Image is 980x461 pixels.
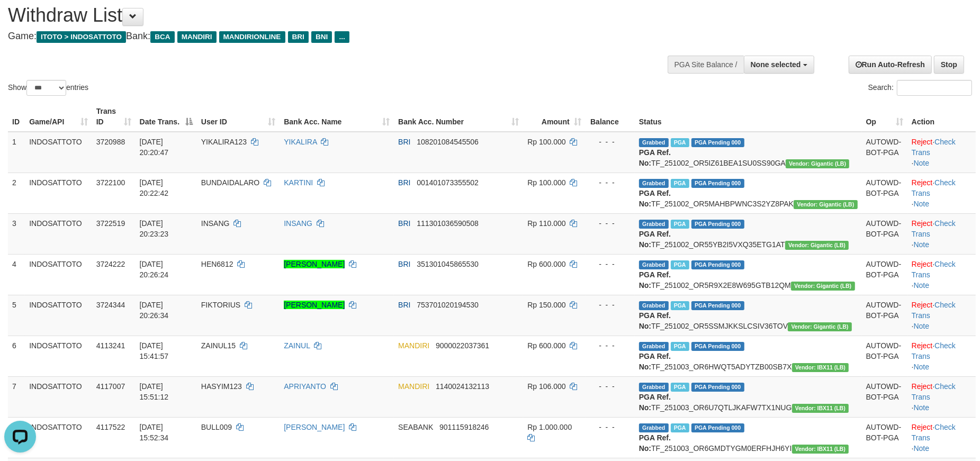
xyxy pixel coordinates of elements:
span: 4117522 [96,423,125,431]
span: Vendor URL: https://dashboard.q2checkout.com/secure [794,200,858,209]
td: · · [907,417,976,458]
td: TF_251002_OR5SSMJKKSLCSIV36TOV [635,295,862,336]
span: Grabbed [639,260,669,269]
span: MANDIRIONLINE [219,31,285,43]
span: MANDIRI [398,382,429,391]
span: Grabbed [639,301,669,310]
a: Stop [934,56,964,74]
span: BRI [398,178,410,187]
span: Rp 1.000.000 [527,423,572,431]
h1: Withdraw List [8,5,643,26]
th: Bank Acc. Name: activate to sort column ascending [280,102,394,132]
td: TF_251002_OR55YB2I5VXQ35ETG1AT [635,213,862,254]
span: [DATE] 15:52:34 [140,423,169,442]
a: Reject [912,178,933,187]
span: Vendor URL: https://dashboard.q2checkout.com/secure [791,282,855,291]
div: - - - [590,218,631,229]
td: · · [907,173,976,213]
span: SEABANK [398,423,433,431]
span: Marked by bykanggota2 [671,220,689,229]
a: Check Trans [912,138,956,157]
span: 3722100 [96,178,125,187]
td: TF_251003_OR6GMDTYGM0ERFHJH6YI [635,417,862,458]
a: Reject [912,341,933,350]
span: BULL009 [201,423,232,431]
span: PGA Pending [691,179,744,188]
td: 1 [8,132,25,173]
span: BRI [398,219,410,228]
span: 3722519 [96,219,125,228]
span: Vendor URL: https://dashboard.q2checkout.com/secure [785,241,849,250]
td: 5 [8,295,25,336]
span: PGA Pending [691,138,744,147]
span: [DATE] 15:41:57 [140,341,169,360]
span: Copy 753701020194530 to clipboard [417,301,479,309]
span: BRI [398,301,410,309]
span: ITOTO > INDOSATTOTO [37,31,126,43]
td: 3 [8,213,25,254]
span: Vendor URL: https://dashboard.q2checkout.com/secure [792,363,849,372]
span: Vendor URL: https://dashboard.q2checkout.com/secure [786,159,850,168]
span: Marked by bykanggota2 [671,179,689,188]
td: INDOSATTOTO [25,336,92,376]
td: · · [907,336,976,376]
a: [PERSON_NAME] [284,260,345,268]
span: Grabbed [639,220,669,229]
b: PGA Ref. No: [639,189,671,208]
span: BCA [150,31,174,43]
span: BUNDAIDALARO [201,178,259,187]
span: [DATE] 20:23:23 [140,219,169,238]
a: Note [914,363,930,371]
a: Check Trans [912,219,956,238]
span: Marked by bykanggota2 [671,260,689,269]
div: - - - [590,422,631,432]
span: Rp 600.000 [527,341,565,350]
a: Run Auto-Refresh [849,56,932,74]
span: Copy 351301045865530 to clipboard [417,260,479,268]
span: Rp 600.000 [527,260,565,268]
span: Copy 901115918246 to clipboard [439,423,489,431]
th: Action [907,102,976,132]
span: Rp 100.000 [527,178,565,187]
span: HASYIM123 [201,382,242,391]
span: Copy 9000022037361 to clipboard [436,341,489,350]
span: Vendor URL: https://dashboard.q2checkout.com/secure [788,322,852,331]
span: BNI [311,31,332,43]
a: Check Trans [912,260,956,279]
a: INSANG [284,219,312,228]
span: 4117007 [96,382,125,391]
span: Marked by bykanggota2 [671,423,689,432]
td: · · [907,132,976,173]
b: PGA Ref. No: [639,433,671,453]
span: Marked by bykanggota2 [671,342,689,351]
b: PGA Ref. No: [639,148,671,167]
span: Copy 108201084545506 to clipboard [417,138,479,146]
span: Vendor URL: https://dashboard.q2checkout.com/secure [792,445,849,454]
span: BRI [398,138,410,146]
b: PGA Ref. No: [639,352,671,371]
td: · · [907,376,976,417]
a: Reject [912,423,933,431]
td: · · [907,295,976,336]
span: Marked by bykanggota2 [671,301,689,310]
select: Showentries [26,80,66,96]
span: Rp 106.000 [527,382,565,391]
a: KARTINI [284,178,313,187]
b: PGA Ref. No: [639,311,671,330]
a: Check Trans [912,341,956,360]
span: PGA Pending [691,342,744,351]
span: PGA Pending [691,423,744,432]
span: Copy 1140024132113 to clipboard [436,382,489,391]
span: [DATE] 20:20:47 [140,138,169,157]
span: Grabbed [639,179,669,188]
b: PGA Ref. No: [639,230,671,249]
span: Grabbed [639,342,669,351]
th: Op: activate to sort column ascending [862,102,907,132]
td: 7 [8,376,25,417]
span: Copy 001401073355502 to clipboard [417,178,479,187]
td: TF_251002_OR5IZ61BEA1SU0SS90GA [635,132,862,173]
a: YIKALIRA [284,138,317,146]
td: 4 [8,254,25,295]
div: - - - [590,177,631,188]
td: 2 [8,173,25,213]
